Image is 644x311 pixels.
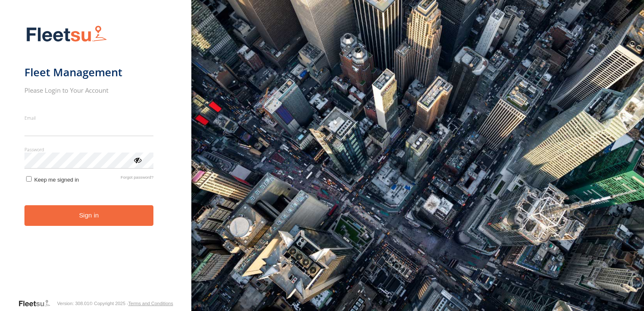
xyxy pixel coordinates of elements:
[121,175,153,183] a: Forgot password?
[128,301,173,306] a: Terms and Conditions
[24,146,154,153] label: Password
[133,155,142,164] div: ViewPassword
[24,24,109,45] img: Fleetsu
[24,86,154,94] h2: Please Login to Your Account
[18,299,57,308] a: Visit our Website
[24,20,167,298] form: main
[89,301,173,306] div: © Copyright 2025 -
[24,205,154,226] button: Sign in
[24,115,154,121] label: Email
[26,176,32,182] input: Keep me signed in
[57,301,89,306] div: Version: 308.01
[34,177,79,183] span: Keep me signed in
[24,65,154,79] h1: Fleet Management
